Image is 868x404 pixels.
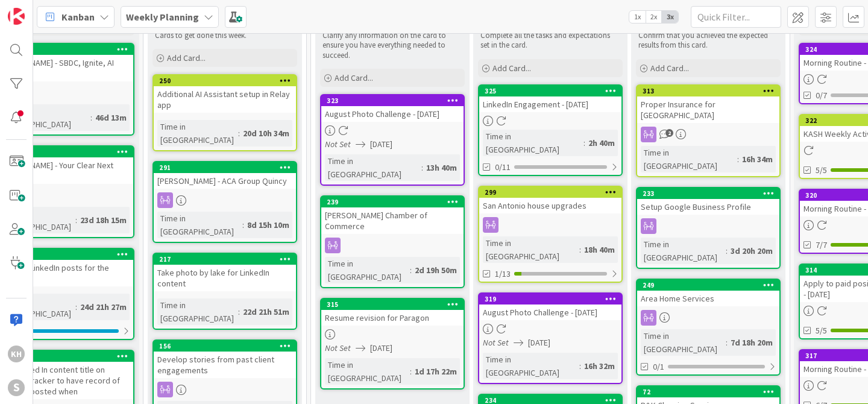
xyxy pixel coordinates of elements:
[238,127,240,140] span: :
[479,86,621,96] div: 325
[155,31,295,40] p: Cards to get done this week.
[483,337,509,348] i: Not Set
[75,213,77,227] span: :
[483,236,579,263] div: Time in [GEOGRAPHIC_DATA]
[154,86,296,113] div: Additional AI Assistant setup in Relay app
[90,111,92,124] span: :
[159,342,296,350] div: 156
[153,74,297,151] a: 250Additional AI Assistant setup in Relay appTime in [GEOGRAPHIC_DATA]:20d 10h 34m
[816,164,827,177] span: 5/5
[153,161,297,243] a: 291[PERSON_NAME] - ACA Group QuincyTime in [GEOGRAPHIC_DATA]:8d 15h 10m
[321,106,464,122] div: August Photo Challenge - [DATE]
[322,31,462,60] p: Clarify any information on the card to ensure you have everything needed to succeed.
[646,11,662,23] span: 2x
[320,94,465,186] a: 323August Photo Challenge - [DATE]Not Set[DATE]Time in [GEOGRAPHIC_DATA]:13h 40m
[479,187,621,198] div: 299
[75,300,77,314] span: :
[641,329,726,356] div: Time in [GEOGRAPHIC_DATA]
[637,188,779,215] div: 233Setup Google Business Profile
[641,238,726,264] div: Time in [GEOGRAPHIC_DATA]
[637,280,779,291] div: 249
[479,305,621,320] div: August Photo Challenge - [DATE]
[579,359,581,373] span: :
[159,255,296,264] div: 217
[653,361,664,373] span: 0/1
[479,294,621,305] div: 319
[320,298,465,390] a: 315Resume revision for ParagonNot Set[DATE]Time in [GEOGRAPHIC_DATA]:1d 17h 22m
[485,295,621,303] div: 319
[321,95,464,122] div: 323August Photo Challenge - [DATE]
[478,84,623,176] a: 325LinkedIn Engagement - [DATE]Time in [GEOGRAPHIC_DATA]:2h 40m0/11
[159,77,296,85] div: 250
[638,31,778,51] p: Confirm that you achieved the expected results from this card.
[325,154,421,181] div: Time in [GEOGRAPHIC_DATA]
[691,6,781,28] input: Quick Filter...
[479,96,621,112] div: LinkedIn Engagement - [DATE]
[370,342,392,355] span: [DATE]
[637,96,779,123] div: Proper Insurance for [GEOGRAPHIC_DATA]
[321,299,464,310] div: 315
[728,244,776,257] div: 3d 20h 20m
[643,388,779,396] div: 72
[321,197,464,234] div: 239[PERSON_NAME] Chamber of Commerce
[327,198,464,206] div: 239
[583,136,585,150] span: :
[321,207,464,234] div: [PERSON_NAME] Chamber of Commerce
[637,199,779,215] div: Setup Google Business Profile
[495,268,511,280] span: 1/13
[528,336,550,349] span: [DATE]
[637,188,779,199] div: 233
[167,52,206,63] span: Add Card...
[154,265,296,291] div: Take photo by lake for LinkedIn content
[421,161,423,174] span: :
[325,358,410,385] div: Time in [GEOGRAPHIC_DATA]
[335,72,373,83] span: Add Card...
[643,87,779,95] div: 313
[157,212,242,238] div: Time in [GEOGRAPHIC_DATA]
[321,299,464,326] div: 315Resume revision for Paragon
[154,173,296,189] div: [PERSON_NAME] - ACA Group Quincy
[643,281,779,289] div: 249
[153,253,297,330] a: 217Take photo by lake for LinkedIn contentTime in [GEOGRAPHIC_DATA]:22d 21h 51m
[157,120,238,147] div: Time in [GEOGRAPHIC_DATA]
[8,379,25,396] div: S
[154,341,296,378] div: 156Develop stories from past client engagements
[154,162,296,173] div: 291
[637,280,779,306] div: 249Area Home Services
[126,11,199,23] b: Weekly Planning
[240,127,292,140] div: 20d 10h 34m
[244,218,292,232] div: 8d 15h 10m
[242,218,244,232] span: :
[61,10,95,24] span: Kanban
[325,139,351,150] i: Not Set
[478,292,623,384] a: 319August Photo Challenge - [DATE]Not Set[DATE]Time in [GEOGRAPHIC_DATA]:16h 32m
[816,89,827,102] span: 0/7
[321,197,464,207] div: 239
[412,365,460,378] div: 1d 17h 22m
[370,138,392,151] span: [DATE]
[479,294,621,320] div: 319August Photo Challenge - [DATE]
[154,75,296,86] div: 250
[492,63,531,74] span: Add Card...
[480,31,620,51] p: Complete all the tasks and expectations set in the card.
[816,239,827,251] span: 7/7
[238,305,240,318] span: :
[641,146,737,172] div: Time in [GEOGRAPHIC_DATA]
[728,336,776,349] div: 7d 18h 20m
[321,95,464,106] div: 323
[739,153,776,166] div: 16h 34m
[478,186,623,283] a: 299San Antonio house upgradesTime in [GEOGRAPHIC_DATA]:18h 40m1/13
[157,298,238,325] div: Time in [GEOGRAPHIC_DATA]
[636,84,781,177] a: 313Proper Insurance for [GEOGRAPHIC_DATA]Time in [GEOGRAPHIC_DATA]:16h 34m
[320,195,465,288] a: 239[PERSON_NAME] Chamber of CommerceTime in [GEOGRAPHIC_DATA]:2d 19h 50m
[154,341,296,352] div: 156
[629,11,646,23] span: 1x
[8,8,25,25] img: Visit kanbanzone.com
[579,243,581,256] span: :
[412,264,460,277] div: 2d 19h 50m
[483,130,583,156] div: Time in [GEOGRAPHIC_DATA]
[726,336,728,349] span: :
[643,189,779,198] div: 233
[495,161,511,174] span: 0/11
[154,254,296,265] div: 217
